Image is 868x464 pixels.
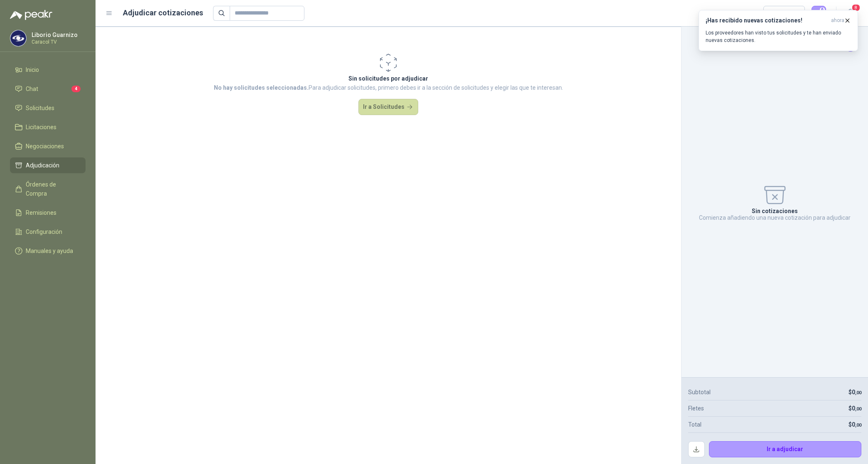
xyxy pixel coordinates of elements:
[709,441,862,458] button: Ir a adjudicar
[26,227,62,236] span: Configuración
[214,74,563,83] p: Sin solicitudes por adjudicar
[26,123,56,132] span: Licitaciones
[123,7,203,19] h1: Adjudicar cotizaciones
[688,404,704,413] p: Fletes
[10,138,86,154] a: Negociaciones
[852,421,861,428] span: 0
[852,389,861,395] span: 0
[10,119,86,135] a: Licitaciones
[812,6,826,21] button: 0
[10,62,86,78] a: Inicio
[26,142,64,151] span: Negociaciones
[855,406,861,412] span: ,00
[71,86,81,92] span: 4
[852,405,861,412] span: 0
[32,39,83,44] p: Caracol TV
[214,84,309,91] strong: No hay solicitudes seleccionadas.
[214,83,563,92] p: Para adjudicar solicitudes, primero debes ir a la sección de solicitudes y elegir las que te inte...
[848,388,861,397] p: $
[26,180,78,198] span: Órdenes de Compra
[26,246,73,255] span: Manuales y ayuda
[32,32,83,38] p: Liborio Guarnizo
[768,7,792,20] div: Precio
[10,224,86,240] a: Configuración
[831,17,844,24] span: ahora
[699,10,858,51] button: ¡Has recibido nuevas cotizaciones!ahora Los proveedores han visto tus solicitudes y te han enviad...
[752,208,798,214] p: Sin cotizaciones
[26,103,54,113] span: Solicitudes
[26,208,56,217] span: Remisiones
[10,81,86,97] a: Chat4
[358,99,418,115] button: Ir a Solicitudes
[699,214,851,221] p: Comienza añadiendo una nueva cotización para adjudicar
[10,30,26,46] img: Company Logo
[10,10,52,20] img: Logo peakr
[848,404,861,413] p: $
[10,177,86,201] a: Órdenes de Compra
[10,243,86,259] a: Manuales y ayuda
[10,100,86,116] a: Solicitudes
[843,6,858,21] button: 8
[706,29,851,44] p: Los proveedores han visto tus solicitudes y te han enviado nuevas cotizaciones.
[855,390,861,395] span: ,00
[688,388,711,397] p: Subtotal
[851,4,861,12] span: 8
[848,420,861,429] p: $
[26,84,38,93] span: Chat
[688,420,701,429] p: Total
[10,205,86,221] a: Remisiones
[855,422,861,428] span: ,00
[26,161,59,170] span: Adjudicación
[10,157,86,173] a: Adjudicación
[706,17,828,24] h3: ¡Has recibido nuevas cotizaciones!
[26,65,39,74] span: Inicio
